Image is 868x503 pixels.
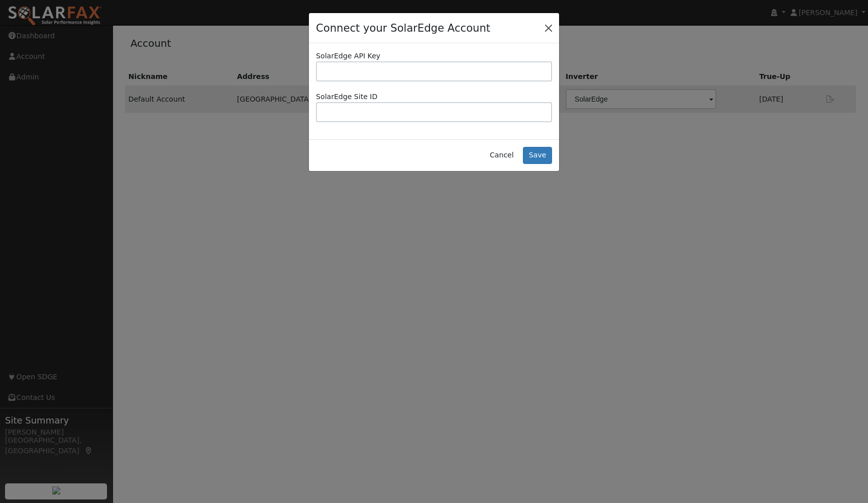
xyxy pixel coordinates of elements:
h4: Connect your SolarEdge Account [316,20,490,36]
button: Close [541,21,556,35]
label: SolarEdge API Key [316,51,380,61]
button: Cancel [484,147,519,164]
button: Save [523,147,552,164]
label: SolarEdge Site ID [316,92,377,102]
